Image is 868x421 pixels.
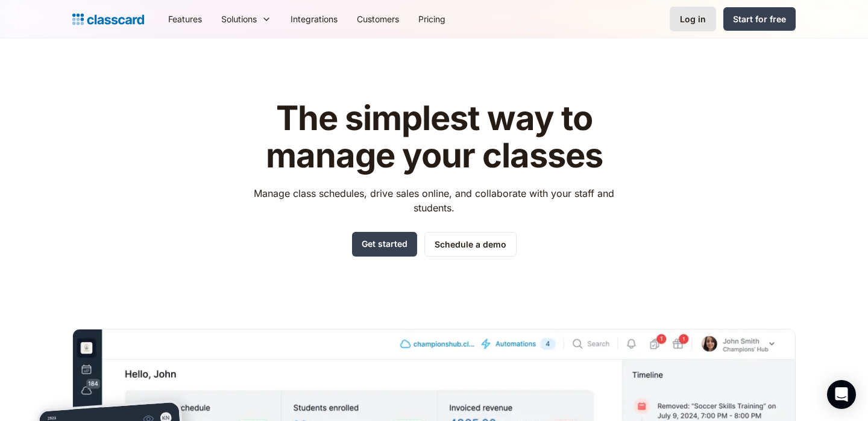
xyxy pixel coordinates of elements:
[243,186,626,215] p: Manage class schedules, drive sales online, and collaborate with your staff and students.
[243,100,626,174] h1: The simplest way to manage your classes
[221,13,257,25] div: Solutions
[352,232,417,257] a: Get started
[723,7,796,31] a: Start for free
[212,5,281,33] div: Solutions
[827,380,856,409] div: Open Intercom Messenger
[680,13,706,25] div: Log in
[281,5,347,33] a: Integrations
[409,5,455,33] a: Pricing
[733,13,786,25] div: Start for free
[159,5,212,33] a: Features
[424,232,517,257] a: Schedule a demo
[670,7,716,31] a: Log in
[347,5,409,33] a: Customers
[72,11,144,28] a: home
